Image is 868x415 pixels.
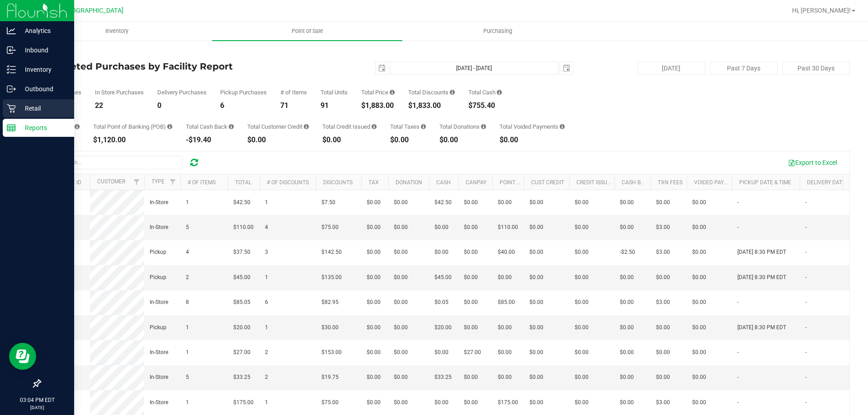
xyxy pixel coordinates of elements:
span: $0.00 [434,348,448,357]
a: Point of Banking (POB) [500,179,564,186]
span: - [805,323,807,332]
span: $0.00 [692,298,706,307]
a: Customer [97,178,125,185]
span: $0.00 [529,323,543,332]
div: Total Credit Issued [322,124,377,130]
span: $0.00 [498,348,512,357]
a: Filter [129,174,144,190]
a: Point of Sale [212,22,402,41]
p: Inbound [16,45,70,56]
div: Total Discounts [408,89,455,95]
span: - [737,298,739,307]
span: 2 [186,273,189,282]
span: $0.00 [394,373,408,382]
p: Inventory [16,64,70,75]
span: $0.00 [692,248,706,256]
span: $0.00 [498,323,512,332]
span: $0.00 [367,248,381,256]
span: $45.00 [233,273,250,282]
span: $0.00 [367,298,381,307]
div: $0.00 [322,136,377,144]
span: $0.00 [620,198,634,207]
span: In-Store [150,373,168,382]
span: $0.00 [464,273,478,282]
p: 03:04 PM EDT [4,396,70,404]
span: - [737,398,739,407]
span: $0.00 [656,348,670,357]
span: 1 [265,398,268,407]
span: $0.00 [575,373,589,382]
div: 22 [95,102,144,109]
a: Cust Credit [531,179,564,186]
inline-svg: Reports [7,123,16,132]
span: $0.00 [367,373,381,382]
span: $0.00 [498,198,512,207]
span: $45.00 [434,273,452,282]
span: Point of Sale [279,27,335,35]
span: $110.00 [498,223,518,232]
a: CanPay [466,179,486,186]
span: $0.00 [394,298,408,307]
div: Total Cash [468,89,502,95]
div: Total Taxes [390,124,426,130]
span: select [376,62,388,75]
div: Total Donations [439,124,486,130]
span: $135.00 [321,273,342,282]
button: Past 30 Days [782,61,850,75]
div: Pickup Purchases [220,89,267,95]
span: $27.00 [464,348,481,357]
span: [GEOGRAPHIC_DATA] [61,7,123,14]
span: $27.00 [233,348,250,357]
span: - [805,223,807,232]
span: - [737,348,739,357]
p: Analytics [16,25,70,36]
a: Credit Issued [576,179,614,186]
div: Total Cash Back [186,124,234,130]
span: 6 [265,298,268,307]
div: $1,883.00 [361,102,395,109]
span: $0.00 [529,373,543,382]
span: $0.00 [692,273,706,282]
span: $33.25 [233,373,250,382]
div: 91 [321,102,348,109]
span: $0.00 [620,323,634,332]
div: $0.00 [500,136,565,144]
span: In-Store [150,298,168,307]
span: $3.00 [656,248,670,256]
a: Txn Fees [658,179,683,186]
div: -$19.40 [186,136,234,144]
span: $0.00 [692,373,706,382]
span: In-Store [150,348,168,357]
span: $0.00 [692,323,706,332]
span: - [805,298,807,307]
a: Purchasing [402,22,593,41]
span: $20.00 [233,323,250,332]
span: Pickup [150,248,166,256]
a: Filter [165,174,180,190]
span: $0.00 [394,223,408,232]
inline-svg: Analytics [7,26,16,35]
span: $0.00 [620,223,634,232]
span: $0.00 [575,348,589,357]
i: Sum of the cash-back amounts from rounded-up electronic payments for all purchases in the date ra... [229,124,234,130]
span: - [737,373,739,382]
span: $0.00 [575,248,589,256]
a: Voided Payment [694,179,739,186]
a: # of Discounts [267,179,309,186]
span: $0.00 [394,348,408,357]
inline-svg: Inventory [7,65,16,74]
i: Sum of the successful, non-voided payments using account credit for all purchases in the date range. [304,124,309,130]
span: $42.50 [434,198,452,207]
span: $0.00 [656,373,670,382]
span: $0.00 [434,248,448,256]
span: $0.00 [394,323,408,332]
span: $0.00 [692,348,706,357]
span: - [805,198,807,207]
a: Tax [368,179,379,186]
span: $33.25 [434,373,452,382]
span: - [805,348,807,357]
span: $0.00 [575,323,589,332]
span: $0.00 [656,273,670,282]
span: $0.00 [394,273,408,282]
span: $0.00 [434,223,448,232]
